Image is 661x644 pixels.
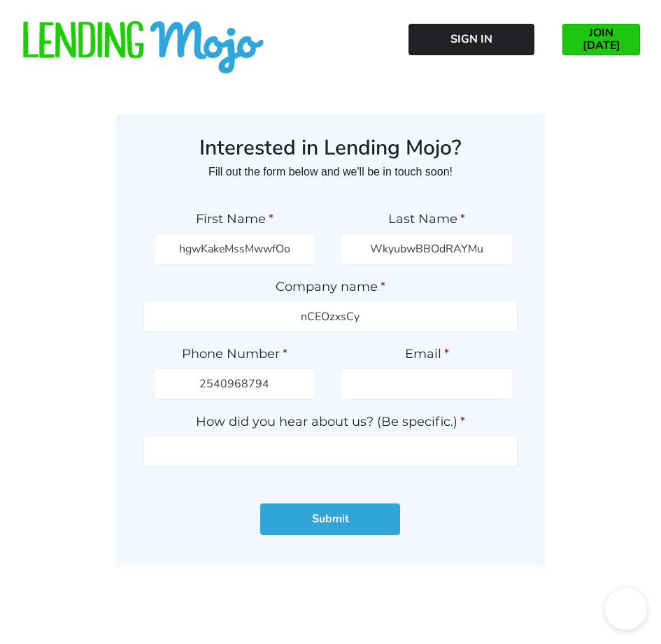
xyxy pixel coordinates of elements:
span: JOIN [DATE] [571,27,631,52]
input: Submit [260,503,400,535]
iframe: chat widget [605,588,647,630]
a: Sign In [408,24,534,55]
label: Last Name [341,211,514,227]
label: How did you hear about us? (Be specific.) [143,414,518,430]
label: Phone Number [154,346,316,362]
h3: Interested in Lending Mojo? [143,135,518,162]
a: JOIN [DATE] [562,24,640,55]
img: lm-horizontal-logo [21,21,266,76]
p: Fill out the form below and we'll be in touch soon! [143,161,518,183]
label: Email [341,346,514,362]
label: First Name [154,211,316,227]
span: Sign In [450,33,492,45]
label: Company name [143,279,518,295]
